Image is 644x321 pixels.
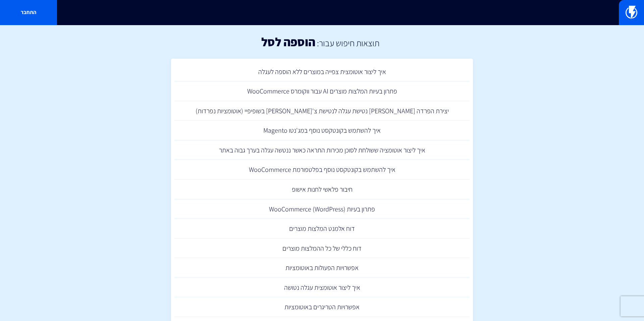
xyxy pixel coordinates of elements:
[174,219,470,239] a: דוח אלמנט המלצות מוצרים
[174,258,470,278] a: אפשרויות הפעולות באוטומציות
[315,38,379,48] h2: תוצאות חיפוש עבור:
[174,199,470,219] a: פתרון בעיות (WooCommerce (WordPress
[174,140,470,160] a: איך ליצור אוטומציה ששולחת לסוכן מכירות התראה כאשר ננטשה עגלה בערך גבוה באתר
[174,278,470,298] a: איך ליצור אוטומצית עגלה נטושה
[174,101,470,121] a: יצירת הפרדה [PERSON_NAME] נטישת עגלה לנטישת צ'[PERSON_NAME] בשופיפיי (אוטומציות נפרדות)
[174,160,470,180] a: איך להשתמש בקונטקסט נוסף בפלטפורמת WooCommerce
[174,297,470,317] a: אפשרויות הטריגרים באוטומציות
[174,81,470,101] a: פתרון בעיות המלצות מוצרים AI עבור ווקומרס WooCommerce
[174,180,470,199] a: חיבור פלאשי לחנות אישופ
[261,35,315,49] h1: הוספה לסל
[174,121,470,140] a: איך להשתמש בקונטקסט נוסף במג'נטו Magento
[174,62,470,82] a: איך ליצור אוטומצית צפייה במוצרים ללא הוספה לעגלה
[174,239,470,258] a: דוח כללי של כל ההמלצות מוצרים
